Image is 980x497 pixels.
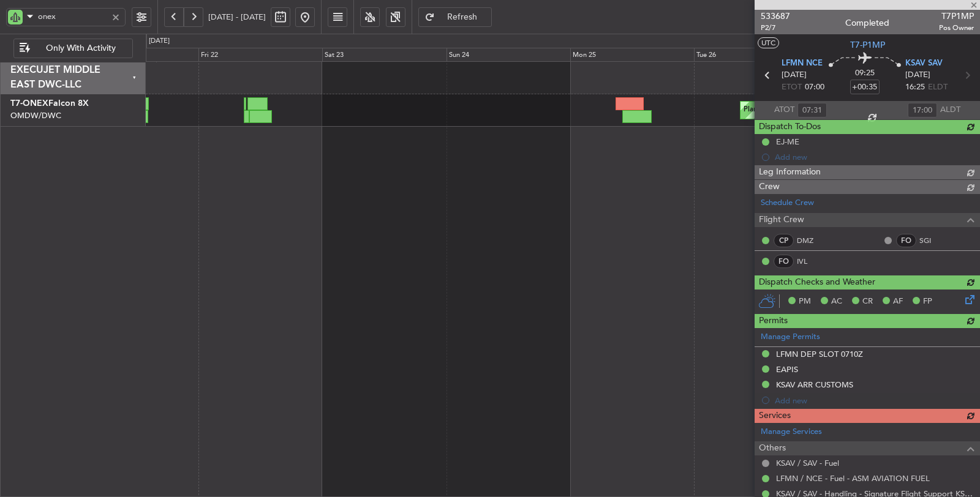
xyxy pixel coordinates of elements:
[418,7,492,27] button: Refresh
[447,48,570,62] div: Sun 24
[10,99,48,108] span: T7-ONEX
[198,48,322,62] div: Fri 22
[855,67,875,80] span: 09:25
[149,36,170,47] div: [DATE]
[782,58,823,70] span: LFMN NCE
[782,81,802,94] span: ETOT
[761,23,790,33] span: P2/7
[32,44,129,53] span: Only With Activity
[10,110,61,121] a: OMDW/DWC
[322,48,446,62] div: Sat 23
[940,104,960,116] span: ALDT
[694,48,818,62] div: Tue 26
[38,7,107,26] input: A/C (Reg. or Type)
[845,17,889,29] div: Completed
[10,99,89,108] a: T7-ONEXFalcon 8X
[850,39,885,51] span: T7-P1MP
[939,10,974,23] span: T7P1MP
[905,58,943,70] span: KSAV SAV
[928,81,948,94] span: ELDT
[905,81,925,94] span: 16:25
[570,48,694,62] div: Mon 25
[744,101,864,119] div: Planned Maint Dubai (Al Maktoum Intl)
[782,69,807,81] span: [DATE]
[774,104,794,116] span: ATOT
[13,39,133,58] button: Only With Activity
[905,69,930,81] span: [DATE]
[939,23,974,33] span: Pos Owner
[208,12,266,23] span: [DATE] - [DATE]
[758,37,779,48] button: UTC
[761,10,790,23] span: 533687
[805,81,824,94] span: 07:00
[437,13,488,21] span: Refresh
